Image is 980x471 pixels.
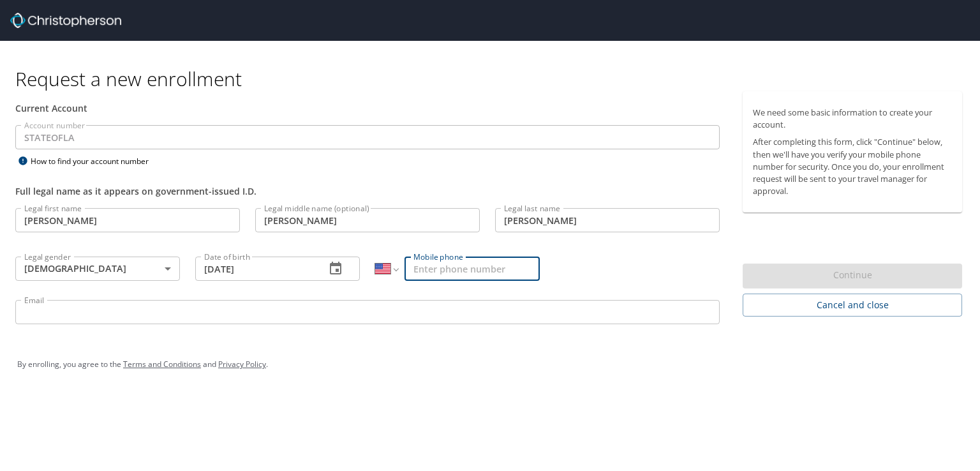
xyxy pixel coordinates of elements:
[15,66,972,91] h1: Request a new enrollment
[195,257,315,281] input: MM/DD/YYYY
[10,13,121,28] img: cbt logo
[15,101,720,115] div: Current Account
[123,359,201,370] a: Terms and Conditions
[743,294,962,317] button: Cancel and close
[753,297,952,313] span: Cancel and close
[405,257,540,281] input: Enter phone number
[753,107,952,131] p: We need some basic information to create your account.
[15,184,720,198] div: Full legal name as it appears on government-issued I.D.
[15,153,175,169] div: How to find your account number
[753,136,952,197] p: After completing this form, click "Continue" below, then we'll have you verify your mobile phone ...
[17,348,963,380] div: By enrolling, you agree to the and .
[218,359,266,370] a: Privacy Policy
[15,257,180,281] div: [DEMOGRAPHIC_DATA]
